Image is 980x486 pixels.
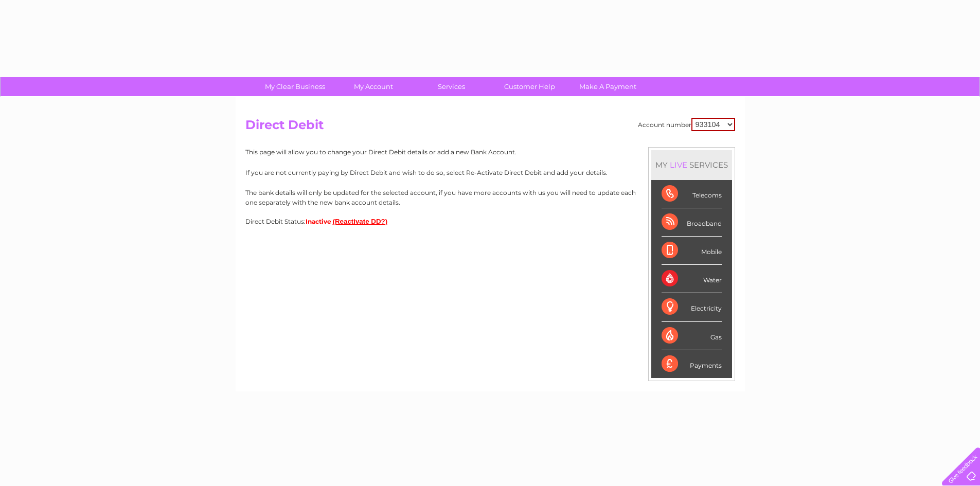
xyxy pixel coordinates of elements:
[245,147,735,157] p: This page will allow you to change your Direct Debit details or add a new Bank Account.
[662,350,722,378] div: Payments
[565,77,650,96] a: Make A Payment
[662,293,722,321] div: Electricity
[662,265,722,293] div: Water
[662,208,722,237] div: Broadband
[651,150,732,179] div: MY SERVICES
[662,237,722,265] div: Mobile
[638,118,735,131] div: Account number
[409,77,494,96] a: Services
[487,77,572,96] a: Customer Help
[245,168,735,177] p: If you are not currently paying by Direct Debit and wish to do so, select Re-Activate Direct Debi...
[331,77,416,96] a: My Account
[245,188,735,207] p: The bank details will only be updated for the selected account, if you have more accounts with us...
[245,218,735,225] div: Direct Debit Status:
[668,160,689,170] div: LIVE
[253,77,337,96] a: My Clear Business
[306,218,331,225] span: Inactive
[245,118,735,137] h2: Direct Debit
[662,322,722,350] div: Gas
[662,180,722,208] div: Telecoms
[333,218,388,225] button: (Reactivate DD?)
